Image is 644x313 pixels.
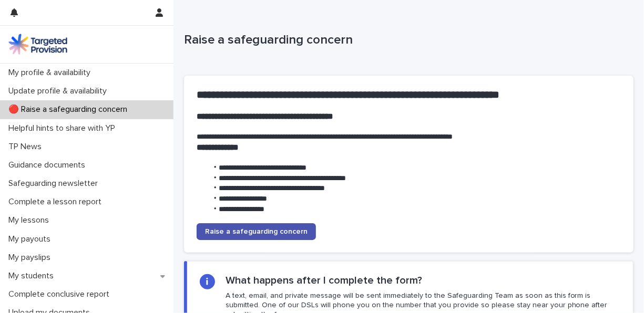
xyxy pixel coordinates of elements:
p: Complete a lesson report [4,197,110,207]
p: 🔴 Raise a safeguarding concern [4,105,136,114]
p: Safeguarding newsletter [4,179,106,189]
p: My payslips [4,253,59,263]
p: Raise a safeguarding concern [184,33,629,48]
p: My lessons [4,215,57,225]
span: Raise a safeguarding concern [205,228,308,235]
p: Guidance documents [4,160,94,170]
p: Update profile & availability [4,86,115,96]
p: Helpful hints to share with YP [4,123,124,133]
a: Raise a safeguarding concern [197,223,316,240]
p: TP News [4,142,50,152]
p: My students [4,271,62,281]
p: My payouts [4,234,59,244]
h2: What happens after I complete the form? [226,274,422,287]
p: Complete conclusive report [4,289,118,299]
img: M5nRWzHhSzIhMunXDL62 [8,34,67,55]
p: My profile & availability [4,68,99,78]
